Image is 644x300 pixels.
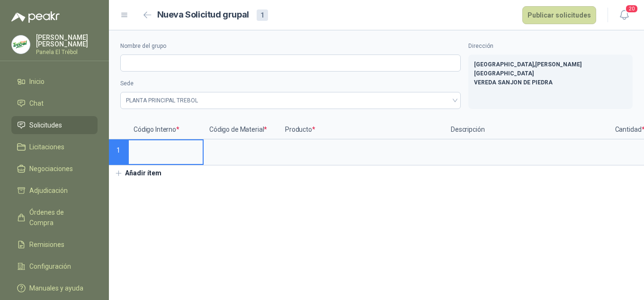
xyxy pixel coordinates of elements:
label: Sede [120,79,461,88]
span: Adjudicación [29,185,68,196]
p: [PERSON_NAME] [PERSON_NAME] [36,34,98,47]
a: Solicitudes [11,116,98,134]
label: Nombre del grupo [120,42,461,51]
p: Panela El Trébol [36,49,98,55]
span: Manuales y ayuda [29,283,83,293]
a: Negociaciones [11,160,98,178]
span: Negociaciones [29,164,73,174]
span: Órdenes de Compra [29,207,89,228]
img: Company Logo [12,36,30,54]
span: Configuración [29,261,71,272]
span: PLANTA PRINCIPAL TREBOL [126,93,455,108]
p: VEREDA SANJON DE PIEDRA [474,78,627,87]
a: Configuración [11,257,98,275]
span: Remisiones [29,239,64,250]
a: Licitaciones [11,138,98,156]
button: Publicar solicitudes [522,6,596,24]
p: Descripción [445,120,611,139]
p: 1 [109,139,128,165]
span: Chat [29,98,44,109]
p: Producto [279,120,445,139]
a: Manuales y ayuda [11,279,98,297]
p: Código de Material [204,120,279,139]
a: Órdenes de Compra [11,203,98,232]
span: Licitaciones [29,142,64,152]
img: Logo peakr [11,11,60,23]
p: [GEOGRAPHIC_DATA] , [PERSON_NAME][GEOGRAPHIC_DATA] [474,60,627,78]
span: 20 [625,4,638,13]
a: Adjudicación [11,182,98,200]
button: Añadir ítem [109,165,167,182]
a: Inicio [11,73,98,91]
p: Código Interno [128,120,204,139]
h2: Nueva Solicitud grupal [157,8,249,22]
div: 1 [257,9,268,21]
span: Solicitudes [29,120,62,130]
a: Chat [11,94,98,112]
label: Dirección [468,42,633,51]
span: Inicio [29,76,45,87]
button: 20 [616,7,633,24]
a: Remisiones [11,236,98,254]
